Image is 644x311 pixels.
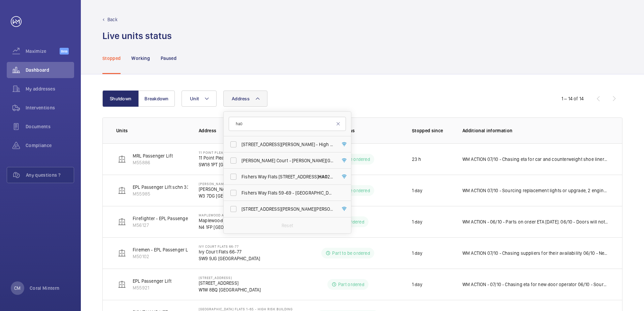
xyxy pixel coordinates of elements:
button: Breakdown [138,91,175,107]
span: Any questions ? [26,172,74,178]
p: Ivy Court Flats 66-77 [199,248,260,255]
span: Address [232,96,250,101]
span: [STREET_ADDRESS][PERSON_NAME][PERSON_NAME] 2FW [241,206,334,212]
p: Units [116,127,188,134]
p: Firefighter - EPL Passenger Lift No 3 [133,215,208,222]
p: SW18 1PT [GEOGRAPHIC_DATA] [199,161,261,168]
span: My addresses [26,85,74,92]
p: 23 h [412,156,421,163]
p: 1 day [412,187,422,194]
p: Stopped [102,55,121,62]
p: Reset [282,222,293,229]
h1: Live units status [102,30,172,42]
p: SW9 9JG [GEOGRAPHIC_DATA] [199,255,260,262]
p: MRL Passenger Lift [133,152,173,159]
span: Interventions [26,104,74,111]
span: Compliance [26,142,74,149]
div: 1 – 14 of 14 [561,95,584,102]
p: M50102 [133,253,217,260]
p: Maplewood Apartments [199,217,284,224]
span: Fishers Way Flats [STREET_ADDRESS] 2FN [241,173,334,180]
img: elevator.svg [118,249,126,257]
span: Dashboard [26,67,74,73]
img: elevator.svg [118,155,126,163]
p: 11 Point Pleasant [199,150,261,154]
span: Unit [190,96,199,101]
p: 11 Point Pleasant [199,154,261,161]
p: M56127 [133,222,208,229]
p: Coral Mintern [30,285,60,291]
p: W1W 8BQ [GEOGRAPHIC_DATA] [199,286,261,293]
p: Part ordered [338,281,364,288]
span: Beta [60,48,69,55]
img: elevator.svg [118,280,126,288]
p: Stopped since [412,127,452,134]
p: Ivy Court Flats 66-77 [199,244,260,248]
p: N4 1FP [GEOGRAPHIC_DATA] [199,224,284,231]
p: Back [107,16,118,23]
p: Additional information [462,127,609,134]
span: HA0 [318,174,327,179]
button: Address [223,91,267,107]
p: M55985 [133,191,190,197]
p: Part to be ordered [332,250,370,256]
p: 1 day [412,250,422,256]
p: 1 day [412,218,422,225]
p: CM [14,285,21,291]
input: Search by address [229,117,346,131]
p: W3 7DG [GEOGRAPHIC_DATA] [199,193,258,199]
span: Fishers Way Flats 59-69 - [GEOGRAPHIC_DATA] 2FN [241,189,334,196]
p: WM ACTION - 06/10 - Parts on order ETA [DATE]. 06/10 - Doors will not re learn, new door motor an... [462,218,609,225]
p: Maplewood Apartments - High Risk Building [199,213,284,217]
p: WM ACTION 07/10 - Sourcing replacement lights or upgrade, 2 engineers required 06/10 - No car lig... [462,187,609,194]
button: Shutdown [102,91,139,107]
p: WM ACTION 07/10 - Chasing suppliers for their availability 06/10 - New positing switch required, ... [462,250,609,256]
span: [PERSON_NAME] Court - [PERSON_NAME][GEOGRAPHIC_DATA], [GEOGRAPHIC_DATA] 4AF [241,157,334,164]
button: Unit [182,91,217,107]
p: M55886 [133,159,173,166]
p: [PERSON_NAME] House [199,182,258,186]
p: [STREET_ADDRESS] [199,280,261,286]
p: M55921 [133,284,171,291]
img: elevator.svg [118,218,126,226]
span: Documents [26,123,74,130]
p: Address [199,127,294,134]
p: [STREET_ADDRESS] [199,276,261,280]
p: [PERSON_NAME] House [199,186,258,193]
p: [GEOGRAPHIC_DATA] Flats 1-65 - High Risk Building [199,307,293,311]
p: Working [131,55,150,62]
p: 1 day [412,281,422,288]
p: Paused [161,55,176,62]
span: Maximize [26,48,60,55]
p: EPL Passenger Lift schn 33 [133,184,190,191]
img: elevator.svg [118,186,126,195]
p: EPL Passenger Lift [133,278,171,284]
p: Firemen - EPL Passenger Lift Flats 66-77 [133,246,217,253]
p: WM ACTION - 07/10 - Chasing eta for new door operator 06/10 - Sourcing upgrade 05/10 - Door opera... [462,281,609,288]
p: WM ACTION 07/10 - Chasing eta for car and counterweight shoe liners 06/10 - New shoe liners required [462,156,609,163]
span: [STREET_ADDRESS][PERSON_NAME] - High Risk Building - [STREET_ADDRESS][PERSON_NAME] 2FN [241,141,334,148]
